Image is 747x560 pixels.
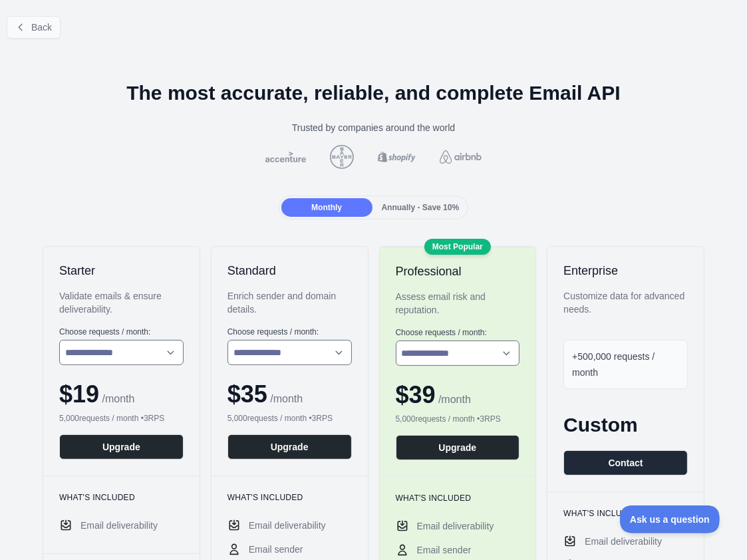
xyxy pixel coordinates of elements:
[249,519,326,532] span: Email deliverability
[396,493,520,503] h3: What's included
[620,505,720,533] iframe: Toggle Customer Support
[227,492,352,503] h3: What's included
[249,543,303,556] span: Email sender
[585,535,662,548] span: Email deliverability
[417,519,494,533] span: Email deliverability
[563,508,688,519] h3: What's included
[80,519,158,532] span: Email deliverability
[417,543,472,557] span: Email sender
[59,492,184,503] h3: What's included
